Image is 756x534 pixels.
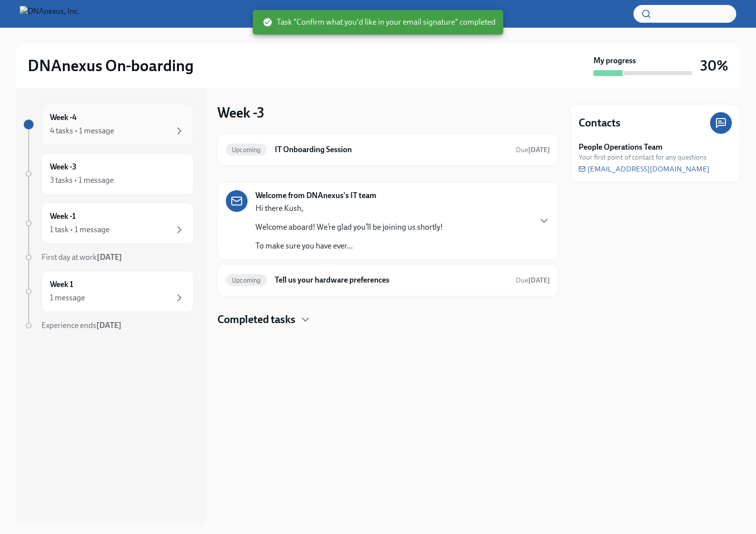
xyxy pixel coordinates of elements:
[50,175,114,186] div: 3 tasks • 1 message
[217,312,295,327] h4: Completed tasks
[24,153,194,195] a: Week -33 tasks • 1 message
[263,17,496,28] span: Task "Confirm what you'd like in your email signature" completed
[50,279,73,290] h6: Week 1
[516,276,550,285] span: August 21st, 2025 14:00
[528,146,550,154] strong: [DATE]
[96,321,122,330] strong: [DATE]
[24,271,194,312] a: Week 11 message
[226,272,550,288] a: UpcomingTell us your hardware preferencesDue[DATE]
[24,203,194,244] a: Week -11 task • 1 message
[50,112,77,123] h6: Week -4
[255,190,377,201] strong: Welcome from DNAnexus's IT team
[24,104,194,145] a: Week -44 tasks • 1 message
[226,142,550,158] a: UpcomingIT Onboarding SessionDue[DATE]
[579,164,710,174] a: [EMAIL_ADDRESS][DOMAIN_NAME]
[255,203,443,214] p: Hi there Kush,
[28,56,194,76] h2: DNAnexus On-boarding
[20,6,80,22] img: DNAnexus, Inc.
[255,241,443,251] p: To make sure you have ever...
[275,275,508,286] h6: Tell us your hardware preferences
[50,125,114,136] div: 4 tasks • 1 message
[97,252,122,262] strong: [DATE]
[42,252,122,262] span: First day at work
[226,277,267,284] span: Upcoming
[217,104,264,122] h3: Week -3
[579,116,621,130] h4: Contacts
[593,55,636,66] strong: My progress
[528,276,550,285] strong: [DATE]
[516,145,550,155] span: August 24th, 2025 10:00
[217,312,558,327] div: Completed tasks
[255,222,443,233] p: Welcome aboard! We’re glad you’ll be joining us shortly!
[579,153,707,162] span: Your first point of contact for any questions
[50,211,76,222] h6: Week -1
[579,142,663,153] strong: People Operations Team
[226,146,267,154] span: Upcoming
[42,321,122,330] span: Experience ends
[516,146,550,154] span: Due
[275,144,508,155] h6: IT Onboarding Session
[50,292,85,303] div: 1 message
[50,162,77,172] h6: Week -3
[24,252,194,263] a: First day at work[DATE]
[50,224,110,235] div: 1 task • 1 message
[516,276,550,285] span: Due
[700,57,728,75] h3: 30%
